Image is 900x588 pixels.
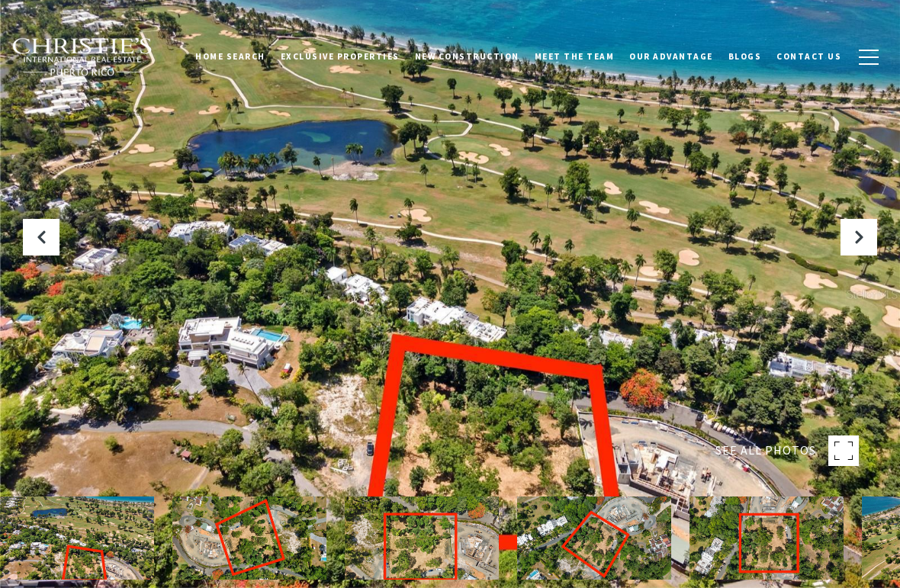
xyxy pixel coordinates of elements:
a: Blogs [721,37,770,76]
span: Contact Us [776,51,841,62]
img: LOT 8 VILLA DORADO ESTATES [517,496,671,580]
img: LOT 8 VILLA DORADO ESTATES [345,496,499,580]
span: Our Advantage [629,51,713,62]
span: Blogs [728,51,762,62]
img: LOT 8 VILLA DORADO ESTATES [689,496,844,580]
img: Christie's International Real Estate black text logo [11,37,153,77]
img: LOT 8 VILLA DORADO ESTATES [172,496,326,580]
a: Exclusive Properties [273,37,407,76]
a: New Construction [407,37,527,76]
span: Exclusive Properties [281,51,400,62]
span: SEE ALL PHOTOS [715,441,816,461]
a: Our Advantage [622,37,721,76]
span: New Construction [415,51,519,62]
a: Meet the Team [527,37,622,76]
a: Home Search [188,37,273,76]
